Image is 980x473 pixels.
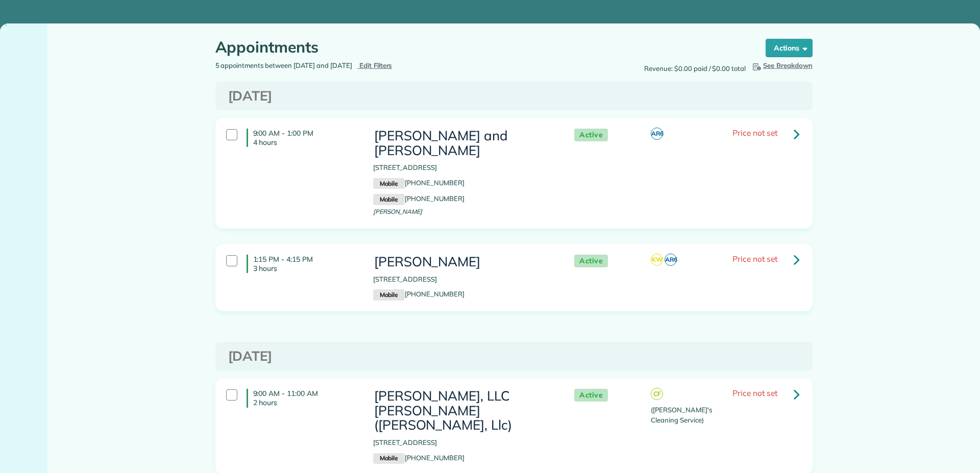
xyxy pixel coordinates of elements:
span: Active [574,389,608,402]
a: Mobile[PHONE_NUMBER] [373,290,464,298]
h3: [DATE] [228,89,800,104]
span: Active [574,255,608,267]
span: KW [651,254,663,266]
span: Price not set [732,128,777,138]
a: Mobile[PHONE_NUMBER] [373,194,464,203]
div: 5 appointments between [DATE] and [DATE] [208,61,514,71]
span: Price not set [732,388,777,398]
button: See Breakdown [751,61,813,71]
button: Actions [766,39,813,57]
p: 3 hours [253,264,358,273]
span: ([PERSON_NAME]'s Cleaning Service) [651,406,712,424]
h3: [PERSON_NAME] [373,255,554,269]
span: Revenue: $0.00 paid / $0.00 total [644,64,746,74]
span: [PERSON_NAME] [373,208,423,215]
h3: [PERSON_NAME] and [PERSON_NAME] [373,129,554,158]
span: AR6 [665,254,677,266]
p: [STREET_ADDRESS] [373,438,554,448]
span: Active [574,129,608,141]
p: 4 hours [253,138,358,147]
h3: [DATE] [228,349,800,364]
span: AR6 [651,128,663,140]
h1: Appointments [215,39,746,56]
h4: 9:00 AM - 11:00 AM [247,389,358,407]
p: [STREET_ADDRESS] [373,163,554,173]
small: Mobile [373,194,405,205]
small: Mobile [373,178,405,189]
span: CF [651,388,663,400]
span: Price not set [732,254,777,264]
a: Mobile[PHONE_NUMBER] [373,454,464,462]
h4: 9:00 AM - 1:00 PM [247,129,358,147]
span: Edit Filters [359,61,393,69]
p: 2 hours [253,398,358,407]
p: [STREET_ADDRESS] [373,275,554,285]
a: Mobile[PHONE_NUMBER] [373,179,464,187]
h4: 1:15 PM - 4:15 PM [247,255,358,273]
a: Edit Filters [357,61,393,69]
h3: [PERSON_NAME], LLC [PERSON_NAME] ([PERSON_NAME], Llc) [373,389,554,433]
small: Mobile [373,289,405,301]
small: Mobile [373,453,405,464]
